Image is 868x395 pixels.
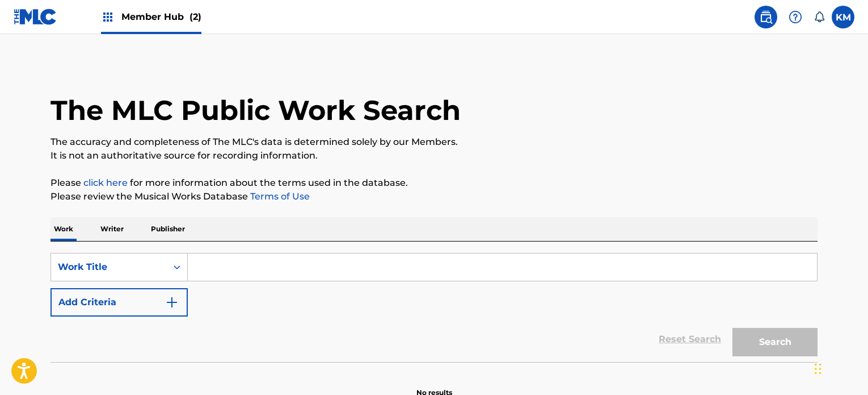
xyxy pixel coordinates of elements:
div: Help [784,6,807,28]
form: Search Form [50,253,818,362]
img: MLC Logo [14,9,57,25]
a: click here [83,177,128,188]
div: Notifications [814,11,825,23]
img: Top Rightsholders [101,10,115,24]
span: Member Hub [121,10,201,23]
img: 9d2ae6d4665cec9f34b9.svg [165,296,179,309]
p: The accuracy and completeness of The MLC's data is determined solely by our Members. [50,135,818,149]
p: Work [50,217,77,241]
div: Work Title [58,260,160,274]
p: It is not an authoritative source for recording information. [50,149,818,163]
p: Please for more information about the terms used in the database. [50,176,818,190]
iframe: Chat Widget [811,340,868,395]
div: Drag [815,352,821,386]
a: Terms of Use [248,191,310,202]
div: User Menu [832,6,854,28]
img: help [789,10,802,24]
p: Publisher [148,217,188,241]
span: (2) [189,11,201,22]
p: Please review the Musical Works Database [50,190,818,203]
h1: The MLC Public Work Search [50,93,461,127]
p: Writer [97,217,127,241]
button: Add Criteria [50,288,188,317]
a: Public Search [755,6,777,28]
img: search [759,10,773,24]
